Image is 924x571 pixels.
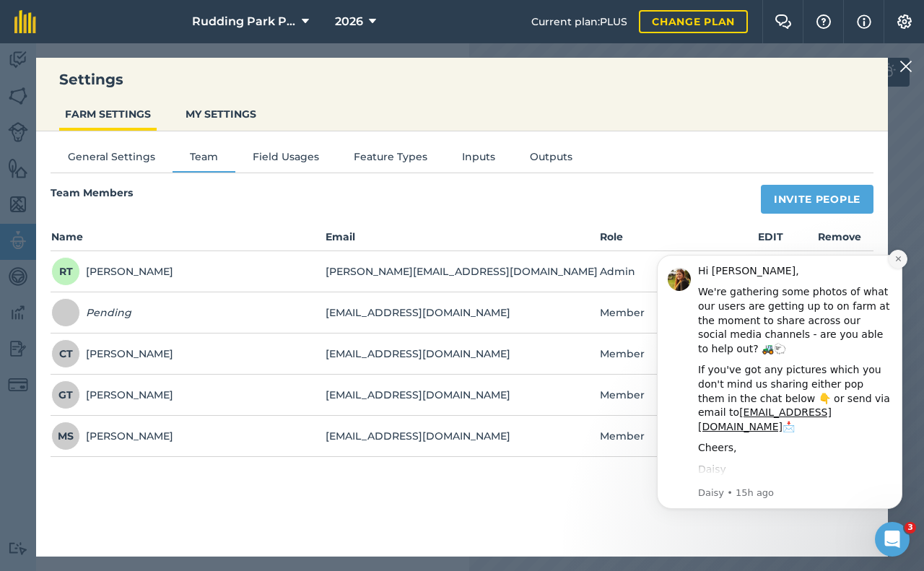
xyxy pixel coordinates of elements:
[805,228,873,251] th: Remove
[905,522,916,533] span: 3
[875,522,910,557] iframe: Intercom live chat
[599,228,736,251] th: Role
[51,339,80,368] span: CT
[761,185,873,214] button: Invite People
[59,100,157,128] button: FARM SETTINGS
[445,149,513,170] button: Inputs
[531,14,627,30] span: Current plan : PLUS
[335,13,363,30] span: 2026
[192,13,296,30] span: Rudding Park PFS
[51,380,80,409] span: GT
[325,375,599,416] td: [EMAIL_ADDRESS][DOMAIN_NAME]
[180,100,262,128] button: MY SETTINGS
[51,422,173,450] div: [PERSON_NAME]
[235,149,336,170] button: Field Usages
[14,10,36,33] img: fieldmargin Logo
[599,251,736,292] td: Admin
[51,185,133,206] h4: Team Members
[599,375,736,416] td: Member
[325,292,599,334] td: [EMAIL_ADDRESS][DOMAIN_NAME]
[896,14,913,29] img: A cog icon
[639,10,748,33] a: Change plan
[51,257,80,286] span: RT
[325,251,599,292] td: [PERSON_NAME][EMAIL_ADDRESS][DOMAIN_NAME]
[857,13,871,30] img: svg+xml;base64,PHN2ZyB4bWxucz0iaHR0cDovL3d3dy53My5vcmcvMjAwMC9zdmciIHdpZHRoPSIxNyIgaGVpZ2h0PSIxNy...
[173,149,235,170] button: Team
[899,58,912,75] img: svg+xml;base64,PHN2ZyB4bWxucz0iaHR0cDovL3d3dy53My5vcmcvMjAwMC9zdmciIHdpZHRoPSIyMiIgaGVpZ2h0PSIzMC...
[599,416,736,457] td: Member
[775,14,792,29] img: Two speech bubbles overlapping with the left bubble in the forefront
[336,149,445,170] button: Feature Types
[635,233,924,532] iframe: Intercom notifications message
[736,228,805,251] th: EDIT
[513,149,590,170] button: Outputs
[51,380,173,409] div: [PERSON_NAME]
[51,339,173,368] div: [PERSON_NAME]
[86,305,131,321] em: Pending
[325,334,599,375] td: [EMAIL_ADDRESS][DOMAIN_NAME]
[51,228,325,251] th: Name
[815,14,832,29] img: A question mark icon
[51,422,80,450] span: MS
[325,228,599,251] th: Email
[51,149,173,170] button: General Settings
[599,334,736,375] td: Member
[599,292,736,334] td: Member
[36,69,888,90] h3: Settings
[325,416,599,457] td: [EMAIL_ADDRESS][DOMAIN_NAME]
[51,257,173,286] div: [PERSON_NAME]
